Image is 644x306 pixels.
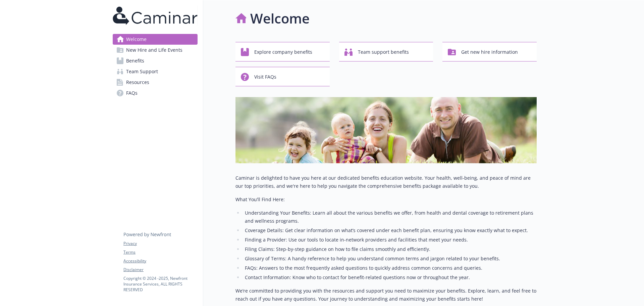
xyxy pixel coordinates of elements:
[250,8,310,29] h1: Welcome
[113,55,198,66] a: Benefits
[235,287,537,303] p: We’re committed to providing you with the resources and support you need to maximize your benefit...
[235,42,330,61] button: Explore company benefits
[235,67,330,86] button: Visit FAQs
[113,77,198,88] a: Resources
[243,226,537,234] li: Coverage Details: Get clear information on what’s covered under each benefit plan, ensuring you k...
[126,88,138,98] span: FAQs
[358,46,409,58] span: Team support benefits
[123,258,197,264] a: Accessibility
[113,88,198,98] a: FAQs
[123,275,197,293] p: Copyright © 2024 - 2025 , Newfront Insurance Services, ALL RIGHTS RESERVED
[113,66,198,77] a: Team Support
[339,42,433,61] button: Team support benefits
[123,249,197,255] a: Terms
[123,241,197,247] a: Privacy
[126,66,158,77] span: Team Support
[235,195,537,204] p: What You’ll Find Here:
[126,34,147,45] span: Welcome
[243,255,537,263] li: Glossary of Terms: A handy reference to help you understand common terms and jargon related to yo...
[243,245,537,253] li: Filing Claims: Step-by-step guidance on how to file claims smoothly and efficiently.
[235,174,537,190] p: Caminar is delighted to have you here at our dedicated benefits education website. Your health, w...
[461,46,518,58] span: Get new hire information
[126,77,149,88] span: Resources
[126,55,144,66] span: Benefits
[113,45,198,55] a: New Hire and Life Events
[126,45,182,55] span: New Hire and Life Events
[235,97,537,163] img: overview page banner
[243,264,537,272] li: FAQs: Answers to the most frequently asked questions to quickly address common concerns and queries.
[243,236,537,244] li: Finding a Provider: Use our tools to locate in-network providers and facilities that meet your ne...
[243,273,537,281] li: Contact Information: Know who to contact for benefit-related questions now or throughout the year.
[254,71,276,83] span: Visit FAQs
[123,267,197,273] a: Disclaimer
[442,42,537,61] button: Get new hire information
[243,209,537,225] li: Understanding Your Benefits: Learn all about the various benefits we offer, from health and denta...
[254,46,312,58] span: Explore company benefits
[113,34,198,45] a: Welcome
